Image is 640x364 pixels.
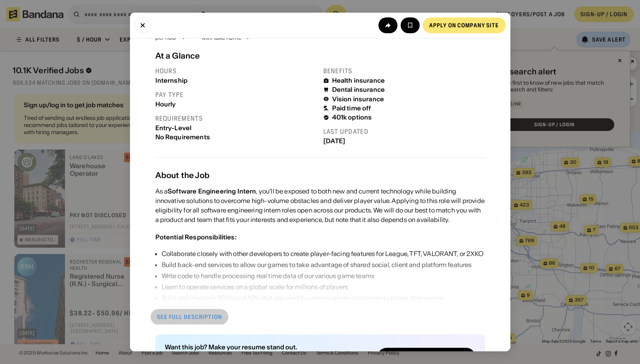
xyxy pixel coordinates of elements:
button: Close [135,17,151,33]
div: Internship [155,77,317,84]
div: Hourly [155,100,317,108]
div: Health insurance [332,77,385,84]
div: Apply on company site [429,23,499,28]
div: Collaborate closely with other developers to create player-facing features for League, TFT, VALOR... [162,249,483,258]
div: Want this job? Make your resume stand out. [165,344,371,350]
div: 401k options [332,114,372,121]
div: Build and maintain SDKs and APIs that are used by internal game customers to power their games [162,293,483,303]
div: Learn to operate services on a global scale for millions of players [162,282,483,292]
div: At a Glance [155,51,485,61]
div: Paid time off [332,104,371,112]
div: Build back-end services to allow our games to take advantage of shared social, client and platfor... [162,260,483,269]
div: No Requirements [155,133,317,141]
div: Dental insurance [332,86,385,93]
div: Potential Responsibilities: [155,233,237,241]
div: Hours [155,67,317,75]
div: Software Engineering Intern [168,187,256,195]
div: See full description [157,314,222,320]
div: As a , you’ll be exposed to both new and current technology while building innovative solutions t... [155,186,485,224]
div: About the Job [155,171,485,180]
div: [DATE] [323,137,485,145]
div: Vision insurance [332,95,384,103]
div: Entry-Level [155,124,317,132]
div: Benefits [323,67,485,75]
div: Last updated [323,127,485,136]
div: Pay type [155,91,317,99]
div: Requirements [155,114,317,123]
div: Write code to handle processing real time data of our various game teams [162,271,483,281]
